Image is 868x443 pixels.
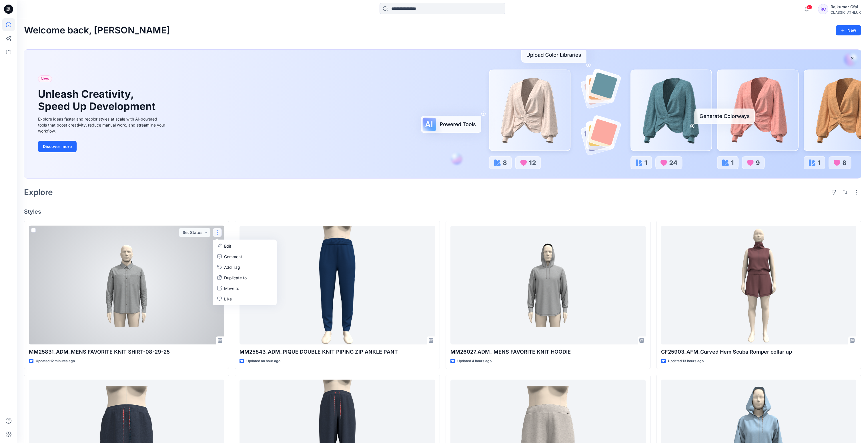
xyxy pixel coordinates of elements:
[818,4,828,14] div: RC
[806,5,813,9] span: 75
[661,348,856,356] p: CF25903_AFM_Curved Hem Scuba Romper collar up
[240,348,435,356] p: MM25843_ADM_PIQUE DOUBLE KNIT PIPING ZIP ANKLE PANT
[831,3,861,10] div: Rajkumar Cfai
[38,141,167,152] a: Discover more
[661,226,856,345] a: CF25903_AFM_Curved Hem Scuba Romper collar up
[836,25,861,35] button: New
[214,262,276,272] button: Add Tag
[38,116,167,134] div: Explore ideas faster and recolor styles at scale with AI-powered tools that boost creativity, red...
[246,358,280,364] p: Updated an hour ago
[224,296,232,302] p: Like
[450,226,646,345] a: MM26027_ADM_ MENS FAVORITE KNIT HOODIE
[29,348,224,356] p: MM25831_ADM_MENS FAVORITE KNIT SHIRT-08-29-25
[240,226,435,345] a: MM25843_ADM_PIQUE DOUBLE KNIT PIPING ZIP ANKLE PANT
[29,226,224,345] a: MM25831_ADM_MENS FAVORITE KNIT SHIRT-08-29-25
[214,240,276,251] a: Edit
[450,348,646,356] p: MM26027_ADM_ MENS FAVORITE KNIT HOODIE
[831,10,861,15] div: CLASSIC_ATHLUX
[36,358,75,364] p: Updated 12 minutes ago
[38,141,77,152] button: Discover more
[224,253,242,259] p: Comment
[24,188,53,197] h2: Explore
[224,243,231,249] p: Edit
[224,285,239,291] p: Move to
[41,75,49,82] span: New
[24,208,861,215] h4: Styles
[668,358,704,364] p: Updated 13 hours ago
[457,358,492,364] p: Updated 4 hours ago
[224,274,250,280] p: Duplicate to...
[38,88,158,113] h1: Unleash Creativity, Speed Up Development
[24,25,170,36] h2: Welcome back, [PERSON_NAME]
